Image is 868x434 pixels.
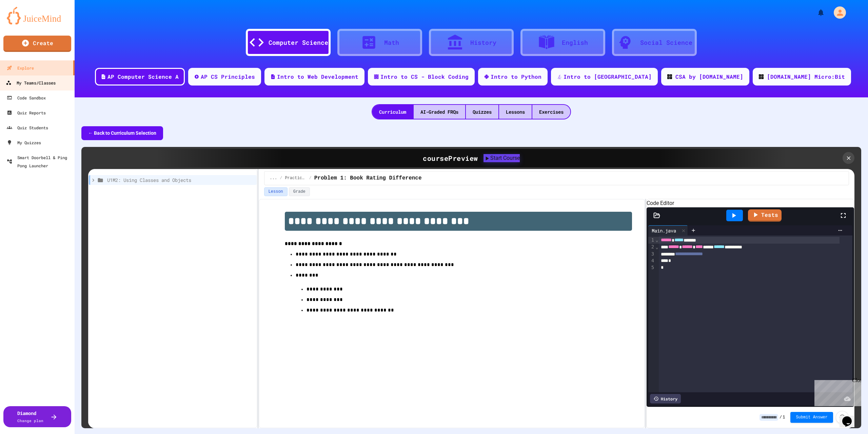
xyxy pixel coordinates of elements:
[748,209,782,222] a: Tests
[667,74,672,79] img: CODE_logo_RGB.png
[648,244,655,250] div: 2
[309,175,312,181] span: /
[796,415,828,420] span: Submit Answer
[790,412,833,423] button: Submit Answer
[648,225,688,235] div: Main.java
[812,377,861,406] iframe: chat widget
[783,415,785,420] span: 1
[650,394,681,403] div: History
[285,175,306,181] span: Practice (10 mins)
[780,415,782,420] span: /
[280,175,282,181] span: /
[648,264,655,271] div: 5
[414,105,465,119] div: AI-Graded FRQs
[675,73,743,81] div: CSA by [DOMAIN_NAME]
[380,73,469,81] div: Intro to CS - Block Coding
[7,109,46,117] div: Quiz Reports
[7,94,46,102] div: Code Sandbox
[107,73,179,81] div: AP Computer Science A
[470,38,496,47] div: History
[3,3,47,43] div: Chat with us now!Close
[827,5,848,20] div: My Account
[107,176,254,184] span: U1M2: Using Classes and Objects
[767,73,845,81] div: [DOMAIN_NAME] Micro:Bit
[564,73,652,81] div: Intro to [GEOGRAPHIC_DATA]
[648,251,655,258] div: 3
[6,79,56,87] div: My Teams/Classes
[532,105,570,119] div: Exercises
[7,124,48,132] div: Quiz Students
[270,175,277,181] span: ...
[759,74,764,79] img: CODE_logo_RGB.png
[466,105,498,119] div: Quizzes
[499,105,532,119] div: Lessons
[804,7,827,18] div: My Notifications
[647,199,854,207] h6: Code Editor
[201,73,255,81] div: AP CS Principles
[314,174,422,182] span: Problem 1: Book Rating Difference
[648,227,679,234] div: Main.java
[17,418,43,423] span: Change plan
[648,258,655,264] div: 4
[423,153,478,163] div: course Preview
[3,406,71,427] button: DiamondChange plan
[655,237,658,243] span: Fold line
[648,237,655,244] div: 1
[836,411,849,424] button: Force resubmission of student's answer (Admin only)
[840,407,861,427] iframe: chat widget
[484,154,520,162] button: Start Course
[17,410,43,424] div: Diamond
[7,153,72,170] div: Smart Doorbell & Ping Pong Launcher
[655,244,658,250] span: Fold line
[264,187,288,196] button: Lesson
[3,36,71,52] a: Create
[277,73,358,81] div: Intro to Web Development
[269,38,328,47] div: Computer Science
[7,7,68,24] img: logo-orange.svg
[289,187,310,196] button: Grade
[81,126,163,140] button: ← Back to Curriculum Selection
[372,105,413,119] div: Curriculum
[562,38,588,47] div: English
[640,38,692,47] div: Social Science
[7,64,34,72] div: Explore
[491,73,541,81] div: Intro to Python
[7,138,41,147] div: My Quizzes
[384,38,399,47] div: Math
